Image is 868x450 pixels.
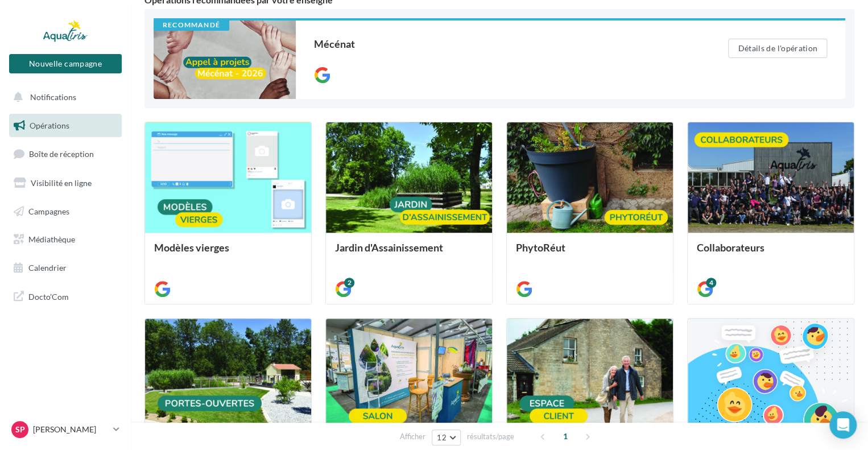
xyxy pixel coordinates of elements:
[7,228,124,251] a: Médiathèque
[28,289,69,304] span: Docto'Com
[7,256,124,280] a: Calendrier
[556,427,574,445] span: 1
[400,431,425,442] span: Afficher
[697,242,845,265] div: Collaborateurs
[30,121,69,130] span: Opérations
[516,242,664,265] div: PhytoRéut
[7,142,124,166] a: Boîte de réception
[706,278,716,288] div: 4
[30,92,76,102] span: Notifications
[28,206,69,216] span: Campagnes
[154,20,229,31] div: Recommandé
[344,278,354,288] div: 2
[437,433,447,442] span: 12
[829,411,857,439] div: Open Intercom Messenger
[7,85,119,109] button: Notifications
[28,234,75,244] span: Médiathèque
[314,39,683,49] div: Mécénat
[31,178,92,188] span: Visibilité en ligne
[432,430,461,445] button: 12
[15,424,25,435] span: Sp
[33,424,109,435] p: [PERSON_NAME]
[467,431,514,442] span: résultats/page
[29,149,94,159] span: Boîte de réception
[728,39,827,58] button: Détails de l'opération
[28,263,67,273] span: Calendrier
[7,200,124,224] a: Campagnes
[9,54,122,73] button: Nouvelle campagne
[7,284,124,308] a: Docto'Com
[7,171,124,195] a: Visibilité en ligne
[154,242,302,265] div: Modèles vierges
[335,242,483,265] div: Jardin d'Assainissement
[7,114,124,138] a: Opérations
[9,419,122,440] a: Sp [PERSON_NAME]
